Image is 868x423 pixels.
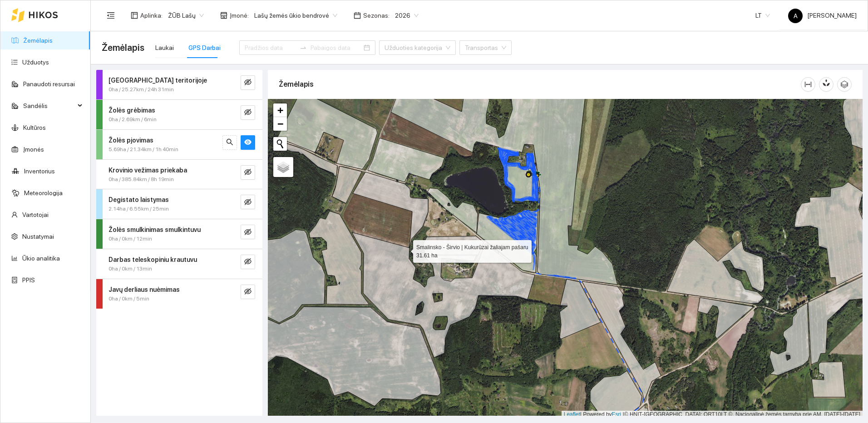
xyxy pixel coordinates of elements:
span: 0ha / 0km / 12min [108,235,152,243]
button: eye-invisible [241,255,255,269]
div: Darbas teleskopiniu krautuvu0ha / 0km / 13mineye-invisible [96,249,262,279]
span: 0ha / 385.84km / 8h 19min [108,175,174,184]
a: Ūkio analitika [22,255,60,262]
input: Pradžios data [245,43,296,53]
span: eye-invisible [244,198,252,207]
span: Sandėlis [23,97,75,115]
div: Javų derliaus nuėmimas0ha / 0km / 5mineye-invisible [96,279,262,309]
a: Zoom out [273,117,287,131]
span: eye-invisible [244,79,252,87]
strong: Žolės pjovimas [108,137,153,144]
span: LT [755,9,770,22]
span: Aplinka : [140,10,163,20]
div: GPS Darbai [188,43,221,53]
span: menu-fold [107,11,115,20]
a: Leaflet [564,411,580,418]
span: swap-right [300,44,307,51]
span: ŽŪB Lašų [168,9,204,22]
span: eye [244,138,252,147]
span: calendar [354,12,361,19]
a: Vartotojai [22,211,49,218]
span: eye-invisible [244,168,252,177]
span: eye-invisible [244,258,252,266]
span: Žemėlapis [102,40,144,55]
a: Panaudoti resursai [23,80,75,88]
span: to [300,44,307,51]
span: shop [220,12,227,19]
button: column-width [801,77,815,92]
span: [PERSON_NAME] [788,12,857,19]
button: menu-fold [102,6,120,25]
span: | [623,411,624,418]
strong: Darbas teleskopiniu krautuvu [108,256,197,263]
button: eye-invisible [241,105,255,120]
strong: Degistato laistymas [108,196,169,203]
div: Krovinio vežimas priekaba0ha / 385.84km / 8h 19mineye-invisible [96,160,262,189]
div: [GEOGRAPHIC_DATA] teritorijoje0ha / 25.27km / 24h 31mineye-invisible [96,70,262,99]
div: Žemėlapis [279,71,801,97]
a: PPIS [22,276,35,284]
button: eye [241,135,255,150]
strong: Javų derliaus nuėmimas [108,286,180,293]
button: Initiate a new search [273,137,287,151]
a: Layers [273,157,293,177]
span: 0ha / 0km / 5min [108,295,149,303]
button: eye-invisible [241,225,255,239]
span: eye-invisible [244,108,252,117]
strong: Žolės grėbimas [108,107,155,114]
input: Pabaigos data [311,43,362,53]
span: 5.69ha / 21.34km / 1h 40min [108,145,178,154]
span: 0ha / 0km / 13min [108,265,152,273]
a: Inventorius [24,167,55,175]
span: Sezonas : [363,10,390,20]
span: 0ha / 25.27km / 24h 31min [108,85,174,94]
span: 2.14ha / 6.55km / 25min [108,205,169,213]
span: 0ha / 2.69km / 6min [108,115,157,124]
span: column-width [801,81,815,88]
button: search [222,135,237,150]
a: Meteorologija [24,189,63,197]
span: layout [131,12,138,19]
a: Įmonės [23,146,44,153]
strong: [GEOGRAPHIC_DATA] teritorijoje [108,77,207,84]
span: + [277,104,283,116]
div: | Powered by © HNIT-[GEOGRAPHIC_DATA]; ORT10LT ©, Nacionalinė žemės tarnyba prie AM, [DATE]-[DATE] [562,411,863,418]
span: eye-invisible [244,288,252,296]
span: Lašų žemės ūkio bendrovė [254,9,337,22]
span: Įmonė : [230,10,249,20]
div: Žolės pjovimas5.69ha / 21.34km / 1h 40minsearcheye [96,130,262,159]
span: eye-invisible [244,228,252,237]
span: A [794,9,798,23]
span: 2026 [395,9,419,22]
span: − [277,118,283,129]
button: eye-invisible [241,195,255,209]
a: Nustatymai [22,233,54,240]
div: Žolės grėbimas0ha / 2.69km / 6mineye-invisible [96,100,262,129]
button: eye-invisible [241,285,255,299]
div: Laukai [155,43,174,53]
button: eye-invisible [241,75,255,90]
a: Zoom in [273,103,287,117]
div: Žolės smulkinimas smulkintuvu0ha / 0km / 12mineye-invisible [96,219,262,249]
a: Esri [612,411,621,418]
button: eye-invisible [241,165,255,180]
div: Degistato laistymas2.14ha / 6.55km / 25mineye-invisible [96,189,262,219]
strong: Krovinio vežimas priekaba [108,167,187,174]
span: search [226,138,233,147]
a: Užduotys [22,59,49,66]
strong: Žolės smulkinimas smulkintuvu [108,226,201,233]
a: Žemėlapis [23,37,53,44]
a: Kultūros [23,124,46,131]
